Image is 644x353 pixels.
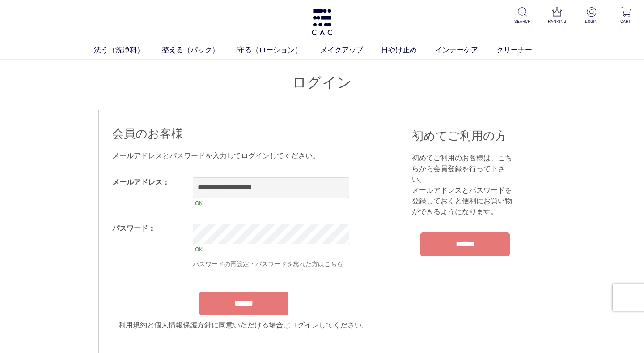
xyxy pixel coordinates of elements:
[615,18,637,25] p: CART
[381,44,435,55] a: 日やけ止め
[320,44,381,55] a: メイクアップ
[412,153,518,217] div: 初めてご利用のお客様は、こちらから会員登録を行って下さい。 メールアドレスとパスワードを登録しておくと便利にお買い物ができるようになります。
[496,44,551,55] a: クリーナー
[412,129,507,142] span: 初めてご利用の方
[98,73,546,92] h1: ログイン
[546,7,568,25] a: RANKING
[615,7,637,25] a: CART
[162,44,237,55] a: 整える（パック）
[237,44,320,55] a: 守る（ローション）
[310,9,334,35] img: logo
[112,178,169,186] label: メールアドレス：
[580,18,602,25] p: LOGIN
[94,44,162,55] a: 洗う（洗浄料）
[112,151,375,161] div: メールアドレスとパスワードを入力してログインしてください。
[193,198,349,209] div: OK
[112,127,183,140] span: 会員のお客様
[112,320,375,331] div: と に同意いただける場合はログインしてください。
[512,18,534,25] p: SEARCH
[435,44,496,55] a: インナーケア
[580,7,602,25] a: LOGIN
[119,321,147,329] a: 利用規約
[512,7,534,25] a: SEARCH
[193,244,349,255] div: OK
[154,321,212,329] a: 個人情報保護方針
[112,224,155,232] label: パスワード：
[546,18,568,25] p: RANKING
[193,260,343,267] a: パスワードの再設定・パスワードを忘れた方はこちら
